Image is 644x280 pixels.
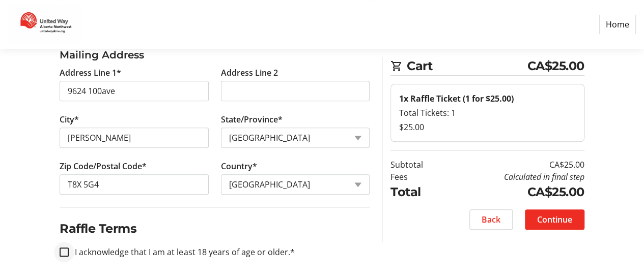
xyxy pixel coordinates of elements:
div: $25.00 [399,121,576,133]
label: Zip Code/Postal Code* [60,160,147,172]
strong: 1x Raffle Ticket (1 for $25.00) [399,93,514,104]
h3: Mailing Address [60,47,370,63]
label: State/Province* [221,113,283,126]
td: CA$25.00 [446,183,584,201]
label: I acknowledge that I am at least 18 years of age or older.* [69,246,294,258]
td: Subtotal [390,159,446,171]
span: Cart [407,57,527,75]
img: United Way Alberta Northwest's Logo [8,4,80,45]
label: Country* [221,160,257,172]
td: Fees [390,171,446,183]
input: Zip or Postal Code [60,174,208,195]
div: Total Tickets: 1 [399,107,576,119]
span: Back [482,213,500,226]
input: City [60,128,208,148]
td: Calculated in final step [446,171,584,183]
input: Address [60,81,208,101]
td: Total [390,183,446,201]
a: Home [599,15,636,34]
label: City* [60,113,79,126]
h2: Raffle Terms [60,220,370,238]
button: Back [469,209,513,230]
label: Address Line 2 [221,67,278,79]
label: Address Line 1* [60,67,121,79]
td: CA$25.00 [446,159,584,171]
span: CA$25.00 [527,57,584,75]
button: Continue [525,209,584,230]
span: Continue [537,213,572,226]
